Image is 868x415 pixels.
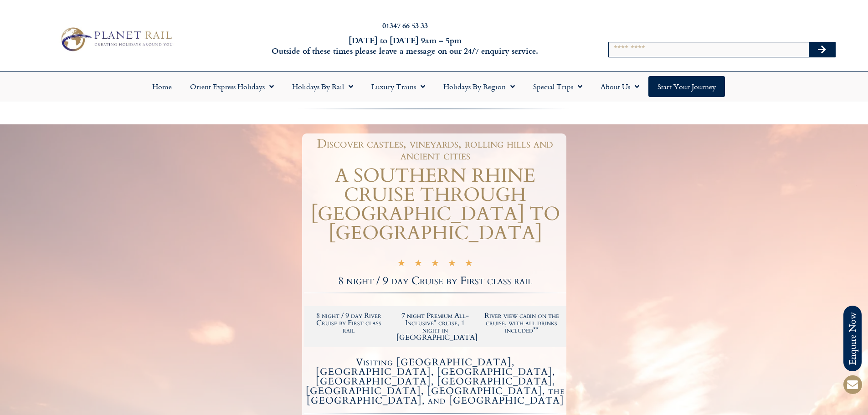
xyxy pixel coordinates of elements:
[448,259,456,270] i: ★
[56,25,175,54] img: Planet Rail Train Holidays Logo
[143,76,181,97] a: Home
[431,259,439,270] i: ★
[234,35,576,56] h6: [DATE] to [DATE] 9am – 5pm Outside of these times please leave a message on our 24/7 enquiry serv...
[181,76,283,97] a: Orient Express Holidays
[309,138,562,162] h1: Discover castles, vineyards, rolling hills and ancient cities
[283,76,362,97] a: Holidays by Rail
[362,76,434,97] a: Luxury Trains
[5,76,863,97] nav: Menu
[304,276,566,287] h2: 8 night / 9 day Cruise by First class rail
[465,259,473,270] i: ★
[524,76,591,97] a: Special Trips
[310,312,388,334] h2: 8 night / 9 day River Cruise by First class rail
[304,166,566,243] h1: A SOUTHERN RHINE CRUISE THROUGH [GEOGRAPHIC_DATA] TO [GEOGRAPHIC_DATA]
[648,76,725,97] a: Start your Journey
[396,312,474,341] h2: 7 night Premium All-Inclusive* cruise, 1 night in [GEOGRAPHIC_DATA]
[591,76,648,97] a: About Us
[306,358,565,405] h4: Visiting [GEOGRAPHIC_DATA], [GEOGRAPHIC_DATA], [GEOGRAPHIC_DATA], [GEOGRAPHIC_DATA], [GEOGRAPHIC_...
[809,42,835,57] button: Search
[434,76,524,97] a: Holidays by Region
[414,259,422,270] i: ★
[397,258,473,270] div: 5/5
[397,259,406,270] i: ★
[382,20,428,31] a: 01347 66 53 33
[483,312,560,334] h2: River view cabin on the cruise, with all drinks included**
